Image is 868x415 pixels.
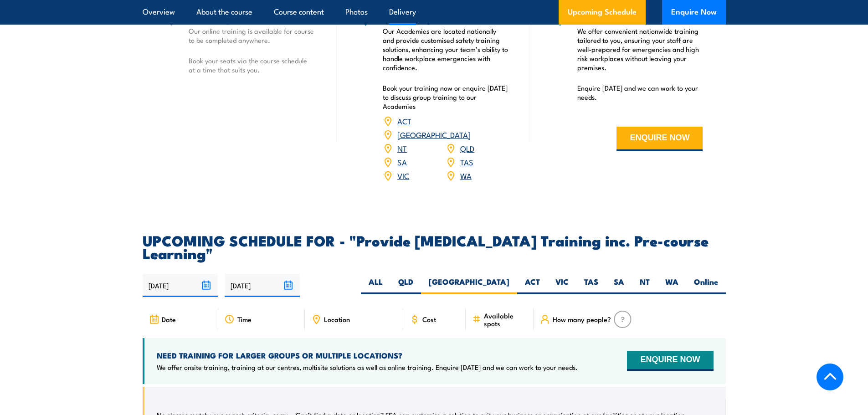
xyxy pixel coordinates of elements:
[397,170,409,181] a: VIC
[397,115,411,126] a: ACT
[517,277,548,294] label: ACT
[397,143,407,154] a: NT
[189,26,314,45] p: Our online training is available for course to be completed anywhere.
[460,156,473,167] a: TAS
[484,312,527,327] span: Available spots
[324,315,350,323] span: Location
[460,143,474,154] a: QLD
[397,129,471,140] a: [GEOGRAPHIC_DATA]
[577,26,703,72] p: We offer convenient nationwide training tailored to you, ensuring your staff are well-prepared fo...
[686,277,726,294] label: Online
[616,127,703,151] button: ENQUIRE NOW
[189,56,314,74] p: Book your seats via the course schedule at a time that suits you.
[157,350,578,360] h4: NEED TRAINING FOR LARGER GROUPS OR MULTIPLE LOCATIONS?
[143,274,218,297] input: From date
[577,83,703,102] p: Enquire [DATE] and we can work to your needs.
[162,315,176,323] span: Date
[422,315,436,323] span: Cost
[383,26,508,72] p: Our Academies are located nationally and provide customised safety training solutions, enhancing ...
[361,277,390,294] label: ALL
[157,363,578,372] p: We offer onsite training, training at our centres, multisite solutions as well as online training...
[225,274,300,297] input: To date
[606,277,632,294] label: SA
[143,234,726,259] h2: UPCOMING SCHEDULE FOR - "Provide [MEDICAL_DATA] Training inc. Pre-course Learning"
[632,277,657,294] label: NT
[627,351,713,371] button: ENQUIRE NOW
[237,315,252,323] span: Time
[390,277,421,294] label: QLD
[460,170,472,181] a: WA
[548,277,576,294] label: VIC
[397,156,407,167] a: SA
[383,83,508,111] p: Book your training now or enquire [DATE] to discuss group training to our Academies
[553,315,611,323] span: How many people?
[576,277,606,294] label: TAS
[657,277,686,294] label: WA
[421,277,517,294] label: [GEOGRAPHIC_DATA]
